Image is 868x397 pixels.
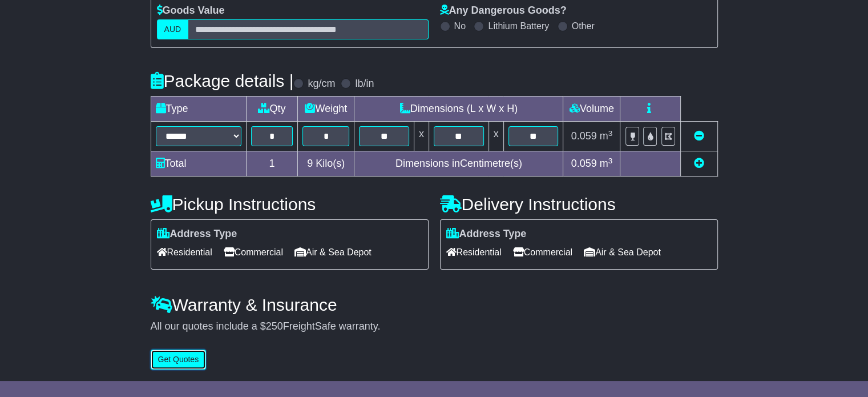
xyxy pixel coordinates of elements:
[307,158,313,169] span: 9
[157,243,212,261] span: Residential
[354,97,563,122] td: Dimensions (L x W x H)
[151,350,207,370] button: Get Quotes
[446,243,502,261] span: Residential
[354,151,563,177] td: Dimensions in Centimetre(s)
[246,97,298,122] td: Qty
[600,158,613,169] span: m
[246,151,298,177] td: 1
[224,243,283,261] span: Commercial
[151,71,294,90] h4: Package details |
[446,228,527,240] label: Address Type
[608,157,613,165] sup: 3
[151,97,246,122] td: Type
[563,97,620,122] td: Volume
[694,130,704,142] a: Remove this item
[608,129,613,138] sup: 3
[440,195,718,214] h4: Delivery Instructions
[151,295,718,314] h4: Warranty & Insurance
[308,78,335,90] label: kg/cm
[600,130,613,142] span: m
[157,5,225,17] label: Goods Value
[571,158,597,169] span: 0.059
[266,320,283,332] span: 250
[294,243,372,261] span: Air & Sea Depot
[513,243,572,261] span: Commercial
[694,158,704,169] a: Add new item
[488,122,503,151] td: x
[414,122,429,151] td: x
[157,19,189,39] label: AUD
[151,195,429,214] h4: Pickup Instructions
[488,21,549,31] label: Lithium Battery
[298,97,354,122] td: Weight
[157,228,237,240] label: Address Type
[355,78,374,90] label: lb/in
[571,130,597,142] span: 0.059
[298,151,354,177] td: Kilo(s)
[572,21,595,31] label: Other
[584,243,661,261] span: Air & Sea Depot
[151,320,718,333] div: All our quotes include a $ FreightSafe warranty.
[151,151,246,177] td: Total
[440,5,567,17] label: Any Dangerous Goods?
[454,21,466,31] label: No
